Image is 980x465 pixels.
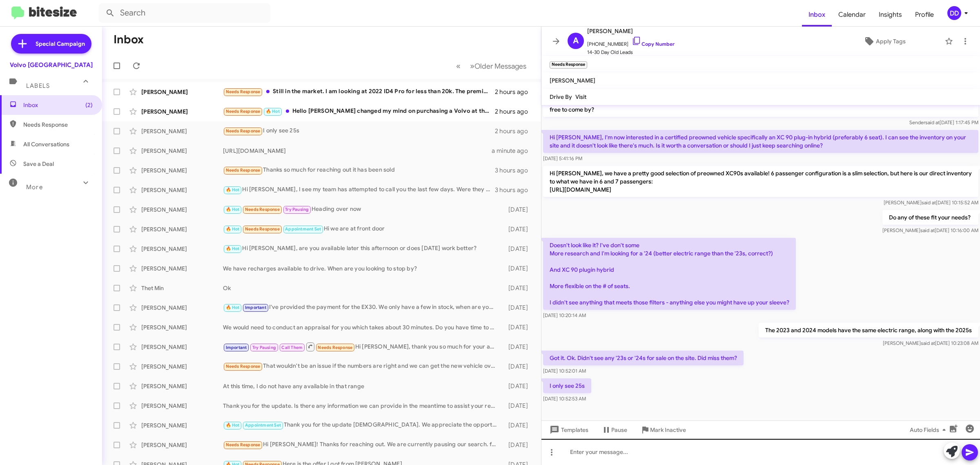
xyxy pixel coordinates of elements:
div: a minute ago [492,147,535,155]
span: Call Them [281,345,303,350]
span: 🔥 Hot [226,423,240,428]
a: Calendar [832,3,872,27]
div: 2 hours ago [495,127,535,135]
span: (2) [85,101,93,109]
div: DD [947,6,961,20]
p: Hi [PERSON_NAME], we have a pretty good selection of preowned XC90s available! 6 passenger config... [543,166,978,197]
span: [DATE] 10:52:53 AM [543,396,586,402]
div: Volvo [GEOGRAPHIC_DATA] [10,61,93,69]
span: said at [922,199,936,206]
span: Sender [DATE] 1:17:45 PM [909,119,978,125]
a: Copy Number [632,41,675,47]
p: Do any of these fit your needs? [882,210,978,225]
div: [DATE] [501,284,535,292]
span: said at [920,227,935,233]
div: Hi [PERSON_NAME], I see my team has attempted to call you the last few days. Were they able to an... [223,185,495,194]
span: Needs Response [226,168,261,173]
div: Hi [PERSON_NAME], thank you so much for your assistance! However, we have bought a Volvo elsewher... [223,342,501,352]
p: Got it. Ok. Didn't see any '23s or '24s for sale on the site. Did miss them? [543,351,744,365]
span: Needs Response [226,128,261,134]
span: said at [921,340,935,346]
span: More [26,183,43,191]
span: Needs Response [245,226,280,232]
div: [PERSON_NAME] [141,323,223,331]
span: Needs Response [23,121,93,129]
span: Auto Fields [910,423,949,437]
div: Hello [PERSON_NAME] changed my mind on purchasing a Volvo at this time. Can you pull me off the l... [223,107,495,116]
small: Needs Response [550,61,587,69]
button: Pause [595,423,634,437]
p: Doesn't look like it? I've don't some More research and I'm looking for a '24 (better electric ra... [543,238,796,310]
span: [PERSON_NAME] [DATE] 10:15:52 AM [884,199,978,206]
span: 🔥 Hot [226,246,240,251]
div: [URL][DOMAIN_NAME] [223,147,492,155]
div: [PERSON_NAME] [141,421,223,429]
span: Save a Deal [23,160,54,168]
span: Needs Response [226,364,261,369]
div: Thet Min [141,284,223,292]
a: Insights [872,3,909,27]
span: [DATE] 10:52:01 AM [543,368,586,374]
div: Thank you for the update. Is there any information we can provide in the meantime to assist your ... [223,402,501,410]
div: [PERSON_NAME] [141,441,223,449]
span: 14-30 Day Old Leads [587,48,675,56]
span: 🔥 Hot [226,305,240,310]
div: [PERSON_NAME] [141,382,223,390]
span: Drive By [550,93,572,101]
button: DD [940,6,971,20]
span: Templates [548,423,588,437]
div: [DATE] [501,304,535,312]
div: [PERSON_NAME] [141,127,223,135]
span: [PERSON_NAME] [550,77,595,84]
span: [DATE] 5:41:16 PM [543,155,582,161]
div: [PERSON_NAME] [141,264,223,273]
div: Hi we are at front door [223,224,501,234]
div: Heading over now [223,205,501,214]
div: [DATE] [501,264,535,273]
button: Previous [451,58,465,74]
p: Hi [PERSON_NAME] this is [PERSON_NAME], General Manager at Volvo Cars [GEOGRAPHIC_DATA]. I saw yo... [543,94,978,117]
div: [PERSON_NAME] [141,186,223,194]
p: Hi [PERSON_NAME], I'm now interested in a certified preowned vehicle specifically an XC 90 plug-i... [543,130,978,153]
div: [DATE] [501,402,535,410]
div: [PERSON_NAME] [141,166,223,174]
div: [PERSON_NAME] [141,245,223,253]
span: All Conversations [23,140,69,148]
div: [DATE] [501,421,535,429]
span: [PERSON_NAME] [DATE] 10:23:08 AM [883,340,978,346]
span: Apply Tags [876,34,906,49]
div: 3 hours ago [495,186,535,194]
span: 🔥 Hot [226,207,240,212]
h1: Inbox [114,33,144,46]
div: [DATE] [501,362,535,371]
button: Next [465,58,531,74]
div: [DATE] [501,323,535,331]
div: [DATE] [501,245,535,253]
span: Needs Response [226,89,261,94]
span: [DATE] 10:20:14 AM [543,312,586,318]
span: Mark Inactive [650,423,686,437]
span: Needs Response [226,109,261,114]
div: Still in the market. I am looking at 2022 ID4 Pro for less than 20k. The premium for Pro S you ar... [223,87,495,96]
span: [PHONE_NUMBER] [587,36,675,48]
span: Special Campaign [36,40,85,48]
span: » [470,61,474,71]
span: Pause [611,423,627,437]
span: Needs Response [318,345,352,350]
span: « [456,61,461,71]
div: [PERSON_NAME] [141,343,223,351]
button: Templates [541,423,595,437]
span: Older Messages [474,62,526,71]
div: [DATE] [501,382,535,390]
span: [PERSON_NAME] [587,26,675,36]
a: Special Campaign [11,34,91,54]
div: [DATE] [501,441,535,449]
div: [DATE] [501,343,535,351]
button: Mark Inactive [634,423,693,437]
span: Important [245,305,266,310]
div: [PERSON_NAME] [141,402,223,410]
a: Inbox [802,3,832,27]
